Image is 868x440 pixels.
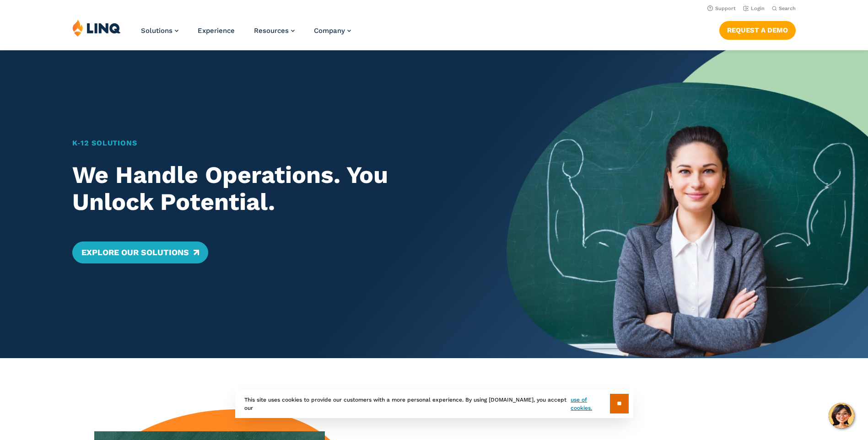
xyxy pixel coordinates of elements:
[72,138,471,149] h1: K‑12 Solutions
[829,403,854,429] button: Hello, have a question? Let’s chat.
[72,161,471,216] h2: We Handle Operations. You Unlock Potential.
[719,21,796,39] a: Request a Demo
[507,50,868,358] img: Home Banner
[235,389,633,418] div: This site uses cookies to provide our customers with a more personal experience. By using [DOMAIN...
[72,19,121,37] img: LINQ | K‑12 Software
[314,27,345,35] span: Company
[198,27,235,35] a: Experience
[719,19,796,39] nav: Button Navigation
[72,241,208,263] a: Explore Our Solutions
[141,27,173,35] span: Solutions
[772,5,796,12] button: Open Search Bar
[571,396,609,412] a: use of cookies.
[141,19,351,49] nav: Primary Navigation
[779,5,796,11] span: Search
[707,5,736,11] a: Support
[254,27,289,35] span: Resources
[254,27,295,35] a: Resources
[314,27,351,35] a: Company
[743,5,765,11] a: Login
[141,27,178,35] a: Solutions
